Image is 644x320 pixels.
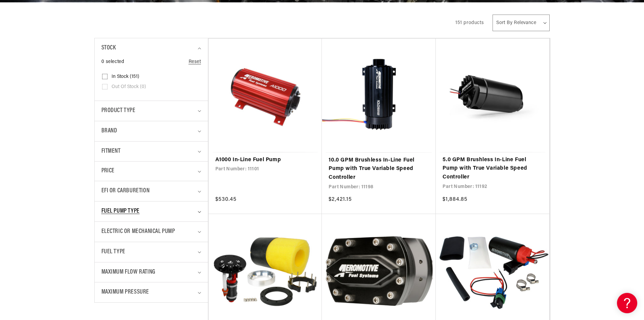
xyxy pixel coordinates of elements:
[101,101,201,121] summary: Product type (0 selected)
[101,181,201,201] summary: EFI or Carburetion (0 selected)
[112,84,146,90] span: Out of stock (0)
[101,262,201,282] summary: Maximum Flow Rating (0 selected)
[189,58,201,66] a: Reset
[101,207,140,216] span: Fuel Pump Type
[443,156,543,182] a: 5.0 GPM Brushless In-Line Fuel Pump with True Variable Speed Controller
[101,43,116,53] span: Stock
[101,287,149,297] span: Maximum Pressure
[101,247,125,257] span: Fuel Type
[101,167,115,176] span: Price
[101,126,117,136] span: Brand
[101,222,201,242] summary: Electric or Mechanical Pump (0 selected)
[101,227,175,237] span: Electric or Mechanical Pump
[101,201,201,221] summary: Fuel Pump Type (0 selected)
[101,268,156,277] span: Maximum Flow Rating
[101,186,150,196] span: EFI or Carburetion
[329,156,429,182] a: 10.0 GPM Brushless In-Line Fuel Pump with True Variable Speed Controller
[455,20,484,25] span: 151 products
[101,38,201,58] summary: Stock (0 selected)
[101,58,124,66] span: 0 selected
[101,162,201,181] summary: Price
[101,282,201,302] summary: Maximum Pressure (0 selected)
[215,156,315,165] a: A1000 In-Line Fuel Pump
[101,142,201,162] summary: Fitment (0 selected)
[101,106,136,116] span: Product type
[101,147,121,156] span: Fitment
[112,74,139,80] span: In stock (151)
[101,242,201,262] summary: Fuel Type (0 selected)
[101,121,201,141] summary: Brand (0 selected)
